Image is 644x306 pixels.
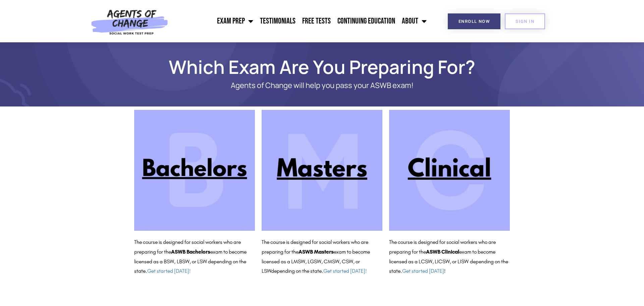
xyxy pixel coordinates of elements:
[271,268,367,274] span: depending on the state.
[323,268,367,274] a: Get started [DATE]!
[147,268,191,274] a: Get started [DATE]!
[134,237,255,276] p: The course is designed for social workers who are preparing for the exam to become licensed as a ...
[158,81,486,90] p: Agents of Change will help you pass your ASWB exam!
[172,13,430,30] nav: Menu
[131,59,513,75] h1: Which Exam Are You Preparing For?
[334,13,398,30] a: Continuing Education
[171,249,210,255] b: ASWB Bachelors
[389,237,510,276] p: The course is designed for social workers who are preparing for the exam to become licensed as a ...
[448,13,500,29] a: Enroll Now
[516,19,534,24] span: SIGN IN
[459,19,490,24] span: Enroll Now
[214,13,257,30] a: Exam Prep
[400,268,445,274] span: . !
[299,13,334,30] a: Free Tests
[398,13,430,30] a: About
[505,13,545,29] a: SIGN IN
[262,237,382,276] p: The course is designed for social workers who are preparing for the exam to become licensed as a ...
[299,249,334,255] b: ASWB Masters
[257,13,299,30] a: Testimonials
[426,249,459,255] b: ASWB Clinical
[402,268,444,274] a: Get started [DATE]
